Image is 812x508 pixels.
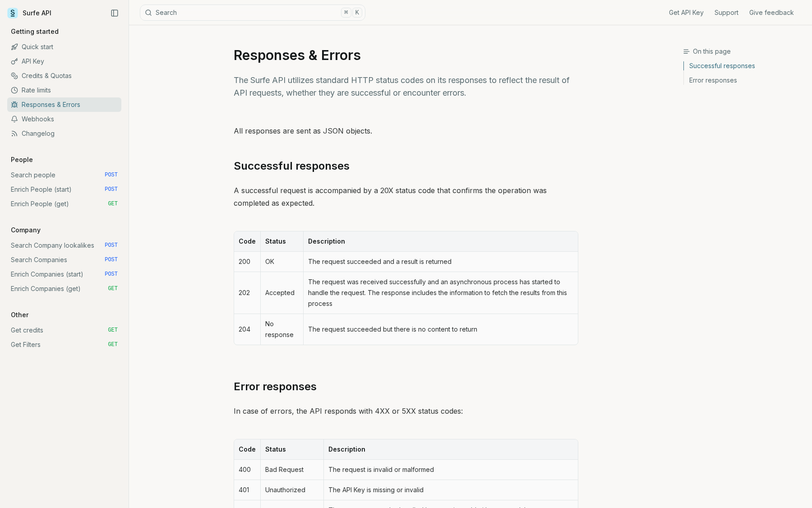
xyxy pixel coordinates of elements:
p: In case of errors, the API responds with 4XX or 5XX status codes: [234,405,578,417]
p: The Surfe API utilizes standard HTTP status codes on its responses to reflect the result of API r... [234,74,578,99]
a: Surfe API [7,6,51,20]
a: Responses & Errors [7,97,121,112]
p: A successful request is accompanied by a 20X status code that confirms the operation was complete... [234,184,578,209]
td: 200 [234,252,260,272]
p: Company [7,226,44,235]
th: Code [234,439,260,460]
button: Search⌘K [140,5,365,21]
p: Other [7,310,32,319]
button: Collapse Sidebar [108,6,121,20]
td: 401 [234,480,260,500]
a: Give feedback [749,8,794,17]
span: POST [105,242,118,249]
span: POST [105,186,118,193]
td: OK [260,252,303,272]
p: People [7,155,37,164]
a: Error responses [684,73,805,85]
th: Description [303,231,578,252]
td: 204 [234,314,260,345]
a: Enrich People (start) POST [7,182,121,197]
a: Error responses [234,379,317,394]
td: No response [260,314,303,345]
td: 202 [234,272,260,314]
a: Enrich Companies (start) POST [7,267,121,282]
a: Enrich Companies (get) GET [7,282,121,296]
p: All responses are sent as JSON objects. [234,125,578,137]
a: Get Filters GET [7,337,121,352]
a: Enrich People (get) GET [7,197,121,211]
td: Bad Request [260,460,323,480]
span: POST [105,171,118,179]
a: Search Companies POST [7,253,121,267]
a: API Key [7,54,121,69]
span: GET [108,200,118,208]
span: POST [105,271,118,278]
a: Rate limits [7,83,121,97]
th: Status [260,231,303,252]
td: 400 [234,460,260,480]
td: Unauthorized [260,480,323,500]
a: Support [715,8,738,17]
span: GET [108,327,118,334]
a: Quick start [7,40,121,54]
th: Description [323,439,578,460]
a: Search people POST [7,168,121,182]
kbd: K [352,8,362,18]
a: Successful responses [234,159,350,173]
kbd: ⌘ [341,8,351,18]
a: Changelog [7,126,121,141]
a: Get credits GET [7,323,121,337]
a: Search Company lookalikes POST [7,238,121,253]
td: The request was received successfully and an asynchronous process has started to handle the reque... [303,272,578,314]
p: Getting started [7,27,62,36]
td: The API Key is missing or invalid [323,480,578,500]
td: Accepted [260,272,303,314]
a: Successful responses [684,61,805,73]
td: The request succeeded but there is no content to return [303,314,578,345]
span: POST [105,256,118,263]
td: The request succeeded and a result is returned [303,252,578,272]
th: Code [234,231,260,252]
a: Credits & Quotas [7,69,121,83]
span: GET [108,341,118,348]
a: Get API Key [669,8,704,17]
h3: On this page [683,47,805,56]
h1: Responses & Errors [234,47,578,63]
span: GET [108,285,118,292]
a: Webhooks [7,112,121,126]
td: The request is invalid or malformed [323,460,578,480]
th: Status [260,439,323,460]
